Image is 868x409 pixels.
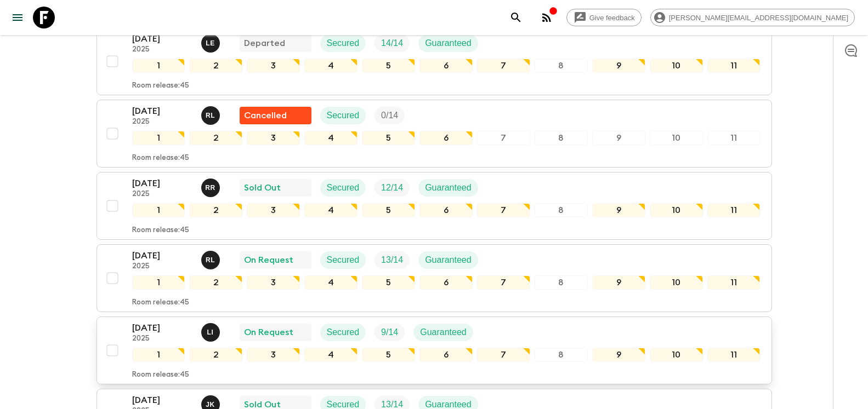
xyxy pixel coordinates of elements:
div: 7 [477,348,530,362]
div: 7 [477,59,530,73]
div: 4 [304,275,358,290]
p: [DATE] [132,105,192,118]
div: 9 [592,203,645,217]
div: Trip Fill [375,107,405,124]
div: Secured [320,107,366,124]
div: 7 [477,203,530,217]
p: Secured [327,254,360,267]
p: L I [207,328,214,337]
button: RL [201,251,222,269]
div: Secured [320,34,366,52]
div: 11 [707,348,761,362]
div: 6 [419,348,473,362]
p: Room release: 45 [132,154,189,163]
div: 9 [592,131,645,145]
p: Sold Out [244,181,281,194]
div: 7 [477,131,530,145]
div: 2 [189,348,242,362]
p: 14 / 14 [381,37,403,50]
p: 9 / 14 [381,326,398,339]
div: Secured [320,251,366,269]
button: menu [7,7,29,28]
div: 5 [362,59,415,73]
div: 3 [247,131,300,145]
p: R L [206,111,215,120]
div: 8 [535,348,588,362]
div: 11 [707,203,761,217]
p: 2025 [132,118,192,126]
span: Lee Irwins [201,326,222,335]
p: Guaranteed [425,37,472,50]
div: 5 [362,275,415,290]
div: 2 [189,59,242,73]
p: 12 / 14 [381,181,403,194]
div: Trip Fill [375,324,405,341]
div: 2 [189,203,242,217]
div: 1 [132,203,185,217]
div: Trip Fill [375,179,410,197]
button: [DATE]2025Lee IrwinsOn RequestSecuredTrip FillGuaranteed1234567891011Room release:45 [97,316,772,384]
p: Room release: 45 [132,371,189,379]
p: [DATE] [132,321,192,335]
div: [PERSON_NAME][EMAIL_ADDRESS][DOMAIN_NAME] [650,9,855,26]
p: Room release: 45 [132,298,189,307]
span: Rabata Legend Mpatamali [201,254,222,263]
div: 8 [535,275,588,290]
p: Guaranteed [425,254,472,267]
p: 2025 [132,190,192,199]
div: 10 [650,275,703,290]
div: 5 [362,131,415,145]
a: Give feedback [566,9,642,26]
p: Room release: 45 [132,82,189,90]
button: [DATE]2025Roland RauSold OutSecuredTrip FillGuaranteed1234567891011Room release:45 [97,172,772,240]
div: 1 [132,275,185,290]
button: [DATE]2025Rabata Legend MpatamaliFlash Pack cancellationSecuredTrip Fill1234567891011Room release:45 [97,100,772,168]
div: 4 [304,203,358,217]
p: 13 / 14 [381,254,403,267]
div: 11 [707,275,761,290]
div: 7 [477,275,530,290]
div: 1 [132,348,185,362]
button: RL [201,106,222,125]
div: 3 [247,275,300,290]
div: 2 [189,131,242,145]
button: search adventures [505,7,527,28]
div: 5 [362,203,415,217]
div: 9 [592,348,645,362]
div: 11 [707,59,761,73]
div: 8 [535,59,588,73]
div: 8 [535,203,588,217]
p: Guaranteed [425,181,472,194]
div: Secured [320,179,366,197]
p: Secured [327,37,360,50]
div: 10 [650,59,703,73]
div: 3 [247,203,300,217]
div: 6 [419,203,473,217]
button: [DATE]2025Rabata Legend MpatamaliOn RequestSecuredTrip FillGuaranteed1234567891011Room release:45 [97,244,772,312]
p: 2025 [132,45,192,54]
p: [DATE] [132,177,192,190]
p: [DATE] [132,32,192,45]
div: Trip Fill [375,34,410,52]
p: Guaranteed [420,326,467,339]
div: 6 [419,275,473,290]
p: Secured [327,181,360,194]
div: 11 [707,131,761,145]
p: R R [205,183,215,192]
div: 6 [419,131,473,145]
div: 3 [247,59,300,73]
p: 0 / 14 [381,109,398,122]
div: 1 [132,59,185,73]
div: 6 [419,59,473,73]
p: Cancelled [244,109,287,122]
p: Room release: 45 [132,226,189,235]
span: Give feedback [583,14,641,22]
div: 4 [304,131,358,145]
div: 3 [247,348,300,362]
p: Departed [244,37,285,50]
div: 9 [592,275,645,290]
span: Rabata Legend Mpatamali [201,110,222,118]
div: Flash Pack cancellation [240,107,311,124]
p: Secured [327,326,360,339]
p: On Request [244,326,293,339]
